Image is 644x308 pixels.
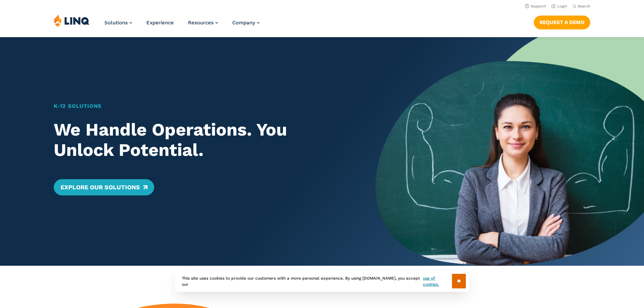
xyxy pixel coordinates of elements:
[534,14,590,29] nav: Button Navigation
[188,20,214,26] span: Resources
[54,120,350,160] h2: We Handle Operations. You Unlock Potential.
[54,14,90,27] img: LINQ | K‑12 Software
[175,270,469,292] div: This site uses cookies to provide our customers with a more personal experience. By using [DOMAIN...
[534,16,590,29] a: Request a Demo
[578,4,590,8] span: Search
[232,20,260,26] a: Company
[104,20,128,26] span: Solutions
[551,4,567,8] a: Login
[525,4,546,8] a: Support
[573,4,590,9] button: Open Search Bar
[376,37,644,266] img: Home Banner
[188,20,218,26] a: Resources
[232,20,255,26] span: Company
[54,102,350,110] h1: K‑12 Solutions
[54,179,154,195] a: Explore Our Solutions
[104,20,132,26] a: Solutions
[104,14,260,37] nav: Primary Navigation
[423,275,452,287] a: use of cookies.
[146,20,174,26] a: Experience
